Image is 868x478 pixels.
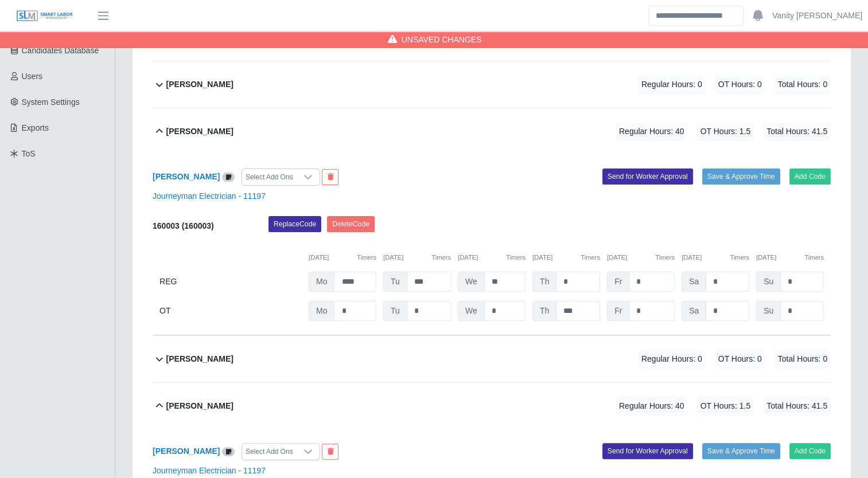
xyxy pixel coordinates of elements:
[309,301,334,321] span: Mo
[153,446,220,456] a: [PERSON_NAME]
[327,216,375,232] button: DeleteCode
[616,397,688,416] span: Regular Hours: 40
[715,75,765,94] span: OT Hours: 0
[222,446,235,456] a: View/Edit Notes
[763,122,831,141] span: Total Hours: 41.5
[357,253,376,262] button: Timers
[715,350,765,369] span: OT Hours: 0
[458,253,526,262] div: [DATE]
[532,301,556,321] span: Th
[309,272,334,292] span: Mo
[383,301,407,321] span: Tu
[322,444,338,460] button: End Worker & Remove from the Timesheet
[702,169,780,185] button: Save & Approve Time
[581,253,600,262] button: Timers
[756,253,824,262] div: [DATE]
[602,169,693,185] button: Send for Worker Approval
[166,353,233,365] b: [PERSON_NAME]
[159,272,302,292] div: REG
[638,350,706,369] span: Regular Hours: 0
[222,172,235,181] a: View/Edit Notes
[383,272,407,292] span: Tu
[22,97,80,107] span: System Settings
[804,253,824,262] button: Timers
[638,75,706,94] span: Regular Hours: 0
[22,123,49,132] span: Exports
[682,301,706,321] span: Sa
[774,75,831,94] span: Total Hours: 0
[702,443,780,459] button: Save & Approve Time
[458,272,485,292] span: We
[153,61,831,108] button: [PERSON_NAME] Regular Hours: 0 OT Hours: 0 Total Hours: 0
[532,272,556,292] span: Th
[22,149,36,158] span: ToS
[16,10,73,22] img: SLM Logo
[402,34,482,45] span: Unsaved Changes
[153,191,266,201] a: Journeyman Electrician - 11197
[506,253,526,262] button: Timers
[682,253,749,262] div: [DATE]
[22,72,43,81] span: Users
[682,272,706,292] span: Sa
[166,126,233,138] b: [PERSON_NAME]
[322,169,338,185] button: End Worker & Remove from the Timesheet
[655,253,675,262] button: Timers
[242,444,297,460] div: Select Add Ons
[730,253,749,262] button: Timers
[607,301,629,321] span: Fr
[153,466,266,475] a: Journeyman Electrician - 11197
[696,397,754,416] span: OT Hours: 1.5
[616,122,688,141] span: Regular Hours: 40
[153,108,831,155] button: [PERSON_NAME] Regular Hours: 40 OT Hours: 1.5 Total Hours: 41.5
[774,350,831,369] span: Total Hours: 0
[607,272,629,292] span: Fr
[648,6,744,26] input: Search
[153,336,831,382] button: [PERSON_NAME] Regular Hours: 0 OT Hours: 0 Total Hours: 0
[458,301,485,321] span: We
[309,253,376,262] div: [DATE]
[602,443,693,459] button: Send for Worker Approval
[166,79,233,91] b: [PERSON_NAME]
[696,122,754,141] span: OT Hours: 1.5
[431,253,451,262] button: Timers
[756,301,781,321] span: Su
[153,383,831,429] button: [PERSON_NAME] Regular Hours: 40 OT Hours: 1.5 Total Hours: 41.5
[268,216,321,232] button: ReplaceCode
[763,397,831,416] span: Total Hours: 41.5
[532,253,600,262] div: [DATE]
[153,172,220,181] a: [PERSON_NAME]
[22,46,99,55] span: Candidates Database
[159,301,302,321] div: OT
[383,253,451,262] div: [DATE]
[166,400,233,412] b: [PERSON_NAME]
[772,10,862,22] a: Vanity [PERSON_NAME]
[153,221,214,230] b: 160003 (160003)
[756,272,781,292] span: Su
[242,169,297,185] div: Select Add Ons
[789,169,831,185] button: Add Code
[607,253,675,262] div: [DATE]
[789,443,831,459] button: Add Code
